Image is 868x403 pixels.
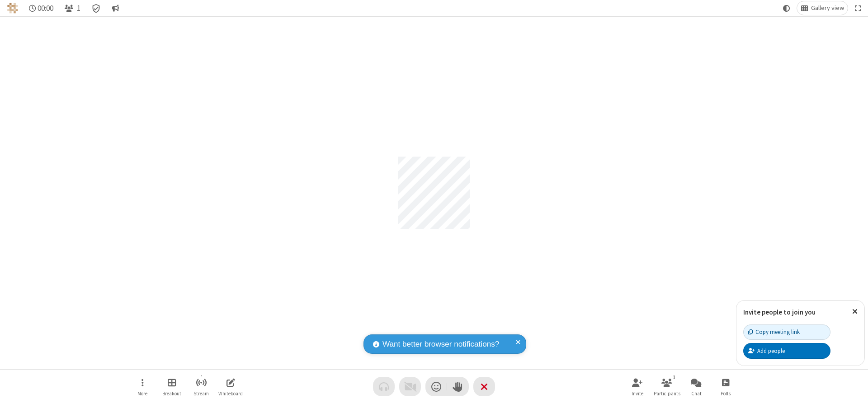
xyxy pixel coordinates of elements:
div: 1 [670,373,678,381]
button: Change layout [797,1,848,15]
span: Stream [193,391,209,396]
button: Using system theme [779,1,794,15]
span: Whiteboard [218,391,243,396]
button: Open shared whiteboard [217,374,244,399]
span: Polls [721,391,731,396]
span: 00:00 [38,4,53,13]
button: Add people [743,343,830,358]
div: Copy meeting link [748,328,800,336]
button: Start streaming [188,374,215,399]
button: Raise hand [447,377,469,396]
button: Open poll [712,374,739,399]
button: Open participant list [653,374,680,399]
button: Manage Breakout Rooms [158,374,185,399]
button: End or leave meeting [473,377,495,396]
button: Audio problem - check your Internet connection or call by phone [373,377,395,396]
button: Copy meeting link [743,324,830,340]
button: Invite participants (Alt+I) [624,374,651,399]
span: Invite [632,391,643,396]
span: Breakout [162,391,181,396]
span: Chat [691,391,702,396]
span: Gallery view [811,5,844,12]
button: Fullscreen [851,1,865,15]
div: Meeting details Encryption enabled [88,1,105,15]
span: 1 [77,4,80,13]
button: Video [399,377,421,396]
button: Open menu [129,374,156,399]
span: Participants [654,391,680,396]
button: Conversation [108,1,123,15]
button: Open chat [683,374,710,399]
label: Invite people to join you [743,308,816,316]
span: Want better browser notifications? [382,338,499,350]
div: Timer [25,1,57,15]
button: Close popover [845,301,864,323]
img: QA Selenium DO NOT DELETE OR CHANGE [7,3,18,14]
button: Send a reaction [425,377,447,396]
button: Open participant list [61,1,84,15]
span: More [137,391,147,396]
